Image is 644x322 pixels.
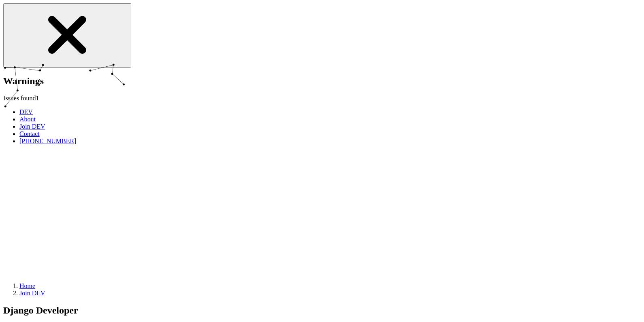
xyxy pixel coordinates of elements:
a: [PHONE_NUMBER] [19,138,76,144]
a: Home [19,282,35,289]
a: Join DEV [19,290,45,297]
a: Contact [19,130,40,137]
h1: Django Developer [3,305,641,316]
a: About [19,116,36,123]
a: Join DEV [19,123,45,130]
